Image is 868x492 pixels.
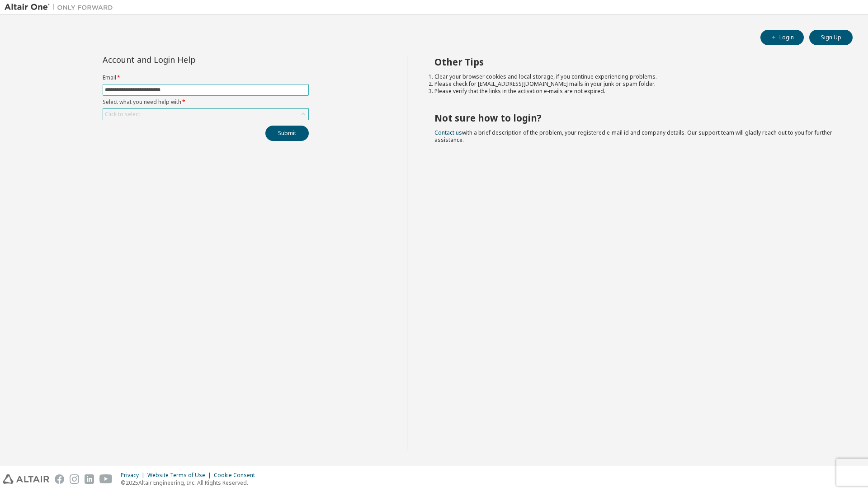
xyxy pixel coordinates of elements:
[214,472,260,479] div: Cookie Consent
[265,126,309,141] button: Submit
[434,129,462,136] a: Contact us
[434,112,837,124] h2: Not sure how to login?
[85,474,94,484] img: linkedin.svg
[103,74,309,81] label: Email
[147,472,214,479] div: Website Terms of Use
[5,3,118,12] img: Altair One
[105,111,140,118] div: Click to select
[103,56,268,63] div: Account and Login Help
[121,472,147,479] div: Privacy
[809,30,853,45] button: Sign Up
[434,80,837,88] li: Please check for [EMAIL_ADDRESS][DOMAIN_NAME] mails in your junk or spam folder.
[55,474,64,484] img: facebook.svg
[434,56,837,68] h2: Other Tips
[70,474,79,484] img: instagram.svg
[434,73,837,80] li: Clear your browser cookies and local storage, if you continue experiencing problems.
[121,479,260,487] p: © 2025 Altair Engineering, Inc. All Rights Reserved.
[434,88,837,95] li: Please verify that the links in the activation e-mails are not expired.
[760,30,804,45] button: Login
[103,109,308,120] div: Click to select
[434,129,832,144] span: with a brief description of the problem, your registered e-mail id and company details. Our suppo...
[3,474,49,484] img: altair_logo.svg
[103,98,309,106] label: Select what you need help with
[99,474,113,484] img: youtube.svg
